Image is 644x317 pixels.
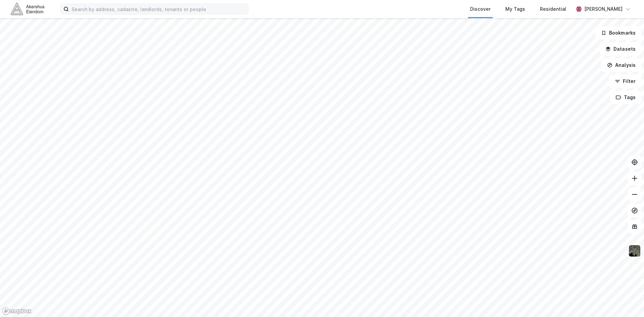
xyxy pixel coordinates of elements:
div: Residential [540,5,566,13]
button: Tags [610,91,641,104]
div: Discover [470,5,491,13]
div: [PERSON_NAME] [584,5,623,13]
button: Analysis [601,58,641,72]
button: Bookmarks [595,26,641,40]
img: 9k= [628,244,641,257]
img: akershus-eiendom-logo.9091f326c980b4bce74ccdd9f866810c.svg [11,3,44,15]
input: Search by address, cadastre, landlords, tenants or people [69,4,248,14]
button: Filter [609,75,641,88]
div: Kontrollprogram for chat [610,285,644,317]
iframe: Chat Widget [610,285,644,317]
div: My Tags [505,5,525,13]
a: Mapbox homepage [2,307,32,315]
button: Datasets [600,42,641,56]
